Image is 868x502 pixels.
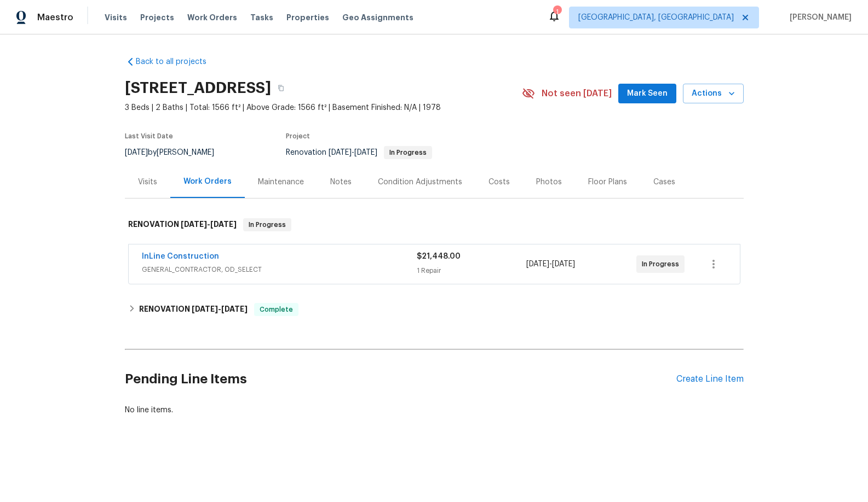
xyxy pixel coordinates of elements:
span: [DATE] [125,149,148,156]
span: Tasks [250,14,273,21]
span: [DATE] [354,149,377,156]
div: Photos [536,177,562,188]
h2: [STREET_ADDRESS] [125,83,271,94]
span: In Progress [642,259,683,270]
span: Not seen [DATE] [542,88,612,99]
span: [DATE] [210,220,237,228]
span: [DATE] [221,305,248,313]
span: Complete [255,304,297,315]
div: Create Line Item [676,374,744,384]
a: InLine Construction [142,253,219,260]
span: Last Visit Date [125,133,173,139]
span: Geo Assignments [342,12,413,23]
span: [GEOGRAPHIC_DATA], [GEOGRAPHIC_DATA] [578,12,734,23]
span: [DATE] [552,260,575,268]
div: by [PERSON_NAME] [125,146,227,159]
span: [PERSON_NAME] [785,12,852,23]
span: In Progress [244,219,290,230]
span: [DATE] [329,149,352,156]
a: Back to all projects [125,56,230,67]
span: GENERAL_CONTRACTOR, OD_SELECT [142,264,417,275]
div: Costs [488,177,510,188]
span: - [192,305,248,313]
span: Projects [140,12,174,23]
button: Actions [683,84,744,104]
div: Maintenance [258,177,304,188]
span: Project [286,133,310,139]
div: Notes [330,177,352,188]
span: [DATE] [181,220,207,228]
span: In Progress [385,149,431,156]
span: Actions [692,87,735,101]
span: Renovation [286,149,432,156]
div: Work Orders [183,176,232,187]
span: 3 Beds | 2 Baths | Total: 1566 ft² | Above Grade: 1566 ft² | Basement Finished: N/A | 1978 [125,102,522,113]
div: 1 Repair [417,265,527,276]
div: No line items. [125,405,744,416]
span: $21,448.00 [417,253,461,260]
div: Visits [138,177,157,188]
div: Cases [653,177,675,188]
button: Copy Address [271,78,291,98]
h6: RENOVATION [128,218,237,231]
span: Maestro [37,12,73,23]
div: Condition Adjustments [378,177,462,188]
div: Floor Plans [588,177,627,188]
span: - [526,259,575,270]
span: - [329,149,377,156]
span: [DATE] [192,305,218,313]
button: Mark Seen [618,84,676,104]
div: 1 [553,7,561,17]
span: - [181,220,237,228]
div: RENOVATION [DATE]-[DATE]Complete [125,296,744,323]
span: Visits [105,12,127,23]
span: Properties [286,12,329,23]
span: Mark Seen [627,87,668,101]
div: RENOVATION [DATE]-[DATE]In Progress [125,207,744,242]
h2: Pending Line Items [125,354,676,405]
span: Work Orders [187,12,237,23]
span: [DATE] [526,260,549,268]
h6: RENOVATION [139,303,248,316]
